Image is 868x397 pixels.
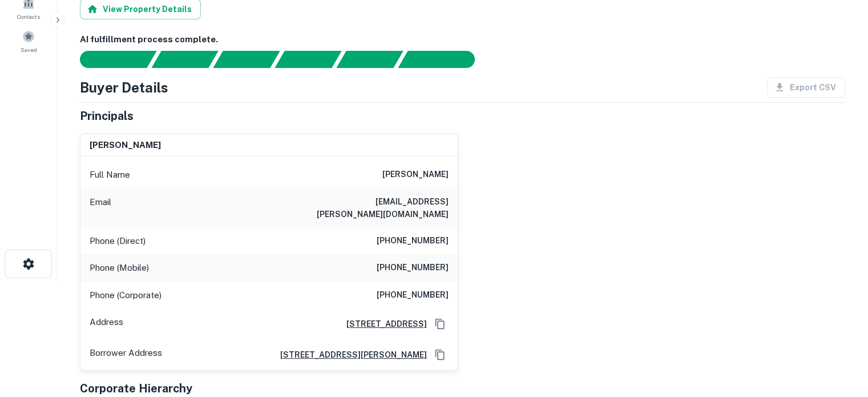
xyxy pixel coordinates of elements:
[80,107,134,125] h5: Principals
[90,288,162,302] p: Phone (Corporate)
[90,315,123,332] p: Address
[151,51,218,68] div: Your request is received and processing...
[377,261,449,275] h6: [PHONE_NUMBER]
[3,26,54,57] a: Saved
[90,139,161,152] h6: [PERSON_NAME]
[80,380,192,397] h5: Corporate Hierarchy
[274,51,341,68] div: Principals found, AI now looking for contact information...
[90,195,111,220] p: Email
[811,306,868,360] iframe: Chat Widget
[382,168,449,182] h6: [PERSON_NAME]
[90,261,149,275] p: Phone (Mobile)
[21,45,37,54] span: Saved
[312,195,449,220] h6: [EMAIL_ADDRESS][PERSON_NAME][DOMAIN_NAME]
[337,318,427,330] a: [STREET_ADDRESS]
[431,315,449,332] button: Copy Address
[431,346,449,363] button: Copy Address
[398,51,488,68] div: AI fulfillment process complete.
[90,168,130,182] p: Full Name
[336,51,403,68] div: Principals found, still searching for contact information. This may take time...
[90,346,162,363] p: Borrower Address
[90,234,146,248] p: Phone (Direct)
[271,348,427,361] a: [STREET_ADDRESS][PERSON_NAME]
[213,51,280,68] div: Documents found, AI parsing details...
[66,51,152,68] div: Sending borrower request to AI...
[377,288,449,302] h6: [PHONE_NUMBER]
[80,33,845,46] h6: AI fulfillment process complete.
[80,77,168,98] h4: Buyer Details
[377,234,449,248] h6: [PHONE_NUMBER]
[17,12,40,21] span: Contacts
